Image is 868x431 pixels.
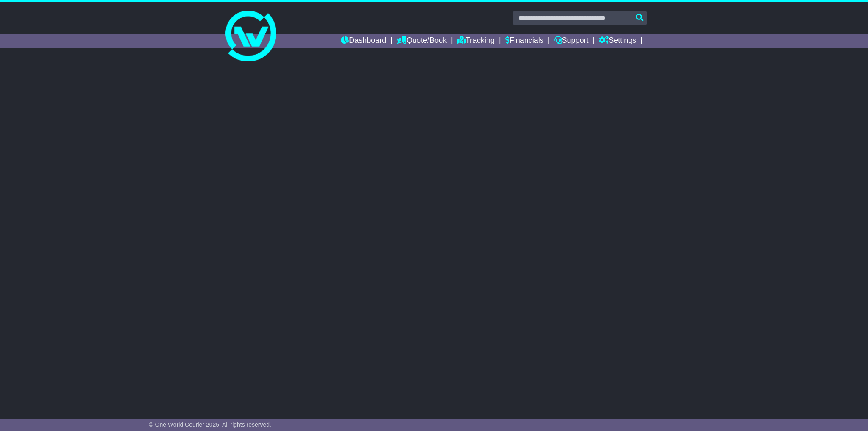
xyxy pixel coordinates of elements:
[397,34,447,48] a: Quote/Book
[149,421,271,428] span: © One World Courier 2025. All rights reserved.
[457,34,495,48] a: Tracking
[554,34,589,48] a: Support
[599,34,636,48] a: Settings
[341,34,386,48] a: Dashboard
[505,34,544,48] a: Financials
